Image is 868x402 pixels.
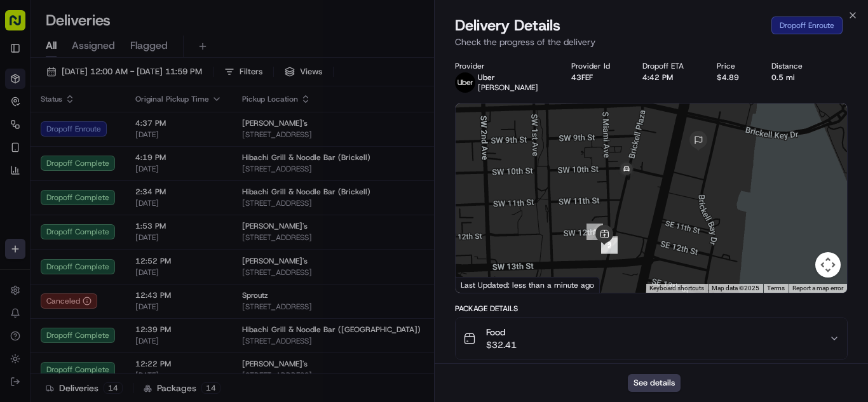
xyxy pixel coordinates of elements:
[33,82,229,95] input: Got a question? Start typing here...
[649,284,704,293] button: Keyboard shortcuts
[717,72,752,83] div: $4.89
[8,179,102,202] a: 📗Knowledge Base
[771,61,815,71] div: Distance
[642,72,696,83] div: 4:42 PM
[587,224,603,240] div: 1
[90,215,154,225] a: Powered byPylon
[456,318,847,359] button: Food$32.41
[486,326,517,338] span: Food
[571,61,623,71] div: Provider Id
[815,252,841,278] button: Map camera controls
[455,15,560,36] span: Delivery Details
[43,134,161,144] div: We're available if you need us!
[120,184,204,197] span: API Documentation
[771,72,815,83] div: 0.5 mi
[571,72,593,83] button: 43FEF
[25,184,97,197] span: Knowledge Base
[712,285,759,291] span: Map data ©2025
[13,51,231,71] p: Welcome 👋
[102,179,209,202] a: 💻API Documentation
[126,215,154,225] span: Pylon
[455,72,475,93] img: uber-new-logo.jpeg
[13,185,23,196] div: 📗
[43,121,208,134] div: Start new chat
[792,285,843,291] a: Report a map error
[642,61,696,71] div: Dropoff ETA
[456,277,600,293] div: Last Updated: less than a minute ago
[486,338,517,351] span: $32.41
[478,83,538,93] span: [PERSON_NAME]
[455,36,848,48] p: Check the progress of the delivery
[459,276,501,293] a: Open this area in Google Maps (opens a new window)
[455,61,551,71] div: Provider
[628,374,681,392] button: See details
[478,72,538,83] p: Uber
[107,185,118,196] div: 💻
[717,61,752,71] div: Price
[216,125,231,140] button: Start new chat
[13,13,38,38] img: Nash
[767,285,785,291] a: Terms (opens in new tab)
[455,304,848,314] div: Package Details
[459,276,501,293] img: Google
[13,121,36,144] img: 1736555255976-a54dd68f-1ca7-489b-9aae-adbdc363a1c4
